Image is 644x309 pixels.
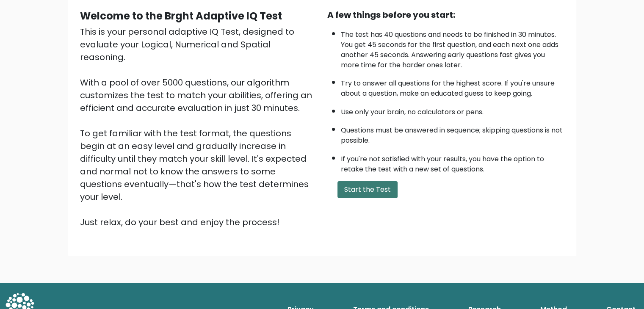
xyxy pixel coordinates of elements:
[80,9,282,23] b: Welcome to the Brght Adaptive IQ Test
[341,25,564,70] li: The test has 40 questions and needs to be finished in 30 minutes. You get 45 seconds for the firs...
[341,74,564,99] li: Try to answer all questions for the highest score. If you're unsure about a question, make an edu...
[80,25,317,229] div: This is your personal adaptive IQ Test, designed to evaluate your Logical, Numerical and Spatial ...
[341,150,564,174] li: If you're not satisfied with your results, you have the option to retake the test with a new set ...
[327,8,564,21] div: A few things before you start:
[341,121,564,146] li: Questions must be answered in sequence; skipping questions is not possible.
[341,103,564,117] li: Use only your brain, no calculators or pens.
[337,181,398,198] button: Start the Test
